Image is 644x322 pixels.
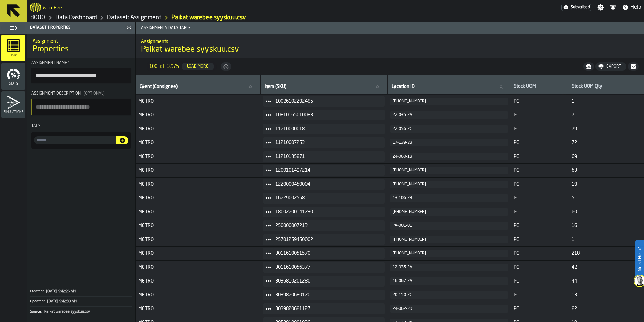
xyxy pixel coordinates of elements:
[514,182,566,187] span: PC
[138,292,258,298] span: METRO
[561,4,591,11] div: Menu Subscription
[393,210,506,214] div: [PHONE_NUMBER]
[392,84,415,89] span: label
[572,251,641,256] span: 218
[572,209,641,215] span: 60
[138,154,258,159] span: METRO
[583,62,594,71] button: button-
[116,136,128,144] button: button-
[571,5,590,10] span: Subscribed
[572,237,641,242] span: 1
[393,251,506,256] div: [PHONE_NUMBER]
[30,310,44,314] div: Source
[390,111,508,119] button: button-22-035-2A
[393,99,506,104] div: [PHONE_NUMBER]
[41,310,42,314] span: :
[107,14,161,21] a: link-to-/wh/i/b2e041e4-2753-4086-a82a-958e8abdd2c7/data/assignments/
[1,63,25,90] li: menu Stats
[572,278,641,284] span: 44
[572,195,641,201] span: 5
[141,44,239,55] span: Paikat warebee syyskuu.csv
[138,223,258,229] span: METRO
[514,223,566,229] span: PC
[393,306,506,311] div: 24-062-2D
[572,306,641,312] span: 82
[138,306,258,312] span: METRO
[393,265,506,270] div: 12-035-2A
[265,84,286,89] span: label
[275,278,379,284] span: 3036810201280
[572,112,641,118] span: 7
[27,22,135,34] header: Dataset Properties
[275,209,379,215] span: 18002200141230
[275,154,379,159] span: 11210135871
[275,251,379,256] span: 3011610051570
[514,306,566,312] span: PC
[275,292,379,298] span: 3039820680120
[514,140,566,145] span: PC
[390,194,508,202] button: button-13-106-2B
[144,61,219,72] div: ButtonLoadMore-Load More-Prev-First-Last
[55,14,97,21] a: link-to-/wh/i/b2e041e4-2753-4086-a82a-958e8abdd2c7/data
[393,154,506,159] div: 24-060-1B
[68,61,70,65] span: Required
[138,209,258,215] span: METRO
[31,91,81,96] span: Assignment Description
[514,126,566,132] span: PC
[138,26,644,30] span: Assignments Data Table
[595,62,626,71] button: button-Export
[84,91,105,96] span: (Optional)
[390,277,508,285] button: button-16-067-2A
[138,265,258,270] span: METRO
[30,297,132,306] button: Updated:[DATE] 9:42:30 AM
[572,292,641,298] span: 13
[30,299,46,304] div: Updated
[30,287,132,296] div: KeyValueItem-Created
[572,168,641,173] span: 63
[1,110,25,114] span: Simulations
[390,83,508,91] input: label
[393,113,506,117] div: 22-035-2A
[138,251,258,256] span: METRO
[140,84,178,89] span: label
[138,126,258,132] span: METRO
[1,82,25,86] span: Stats
[34,136,116,144] input: input-value- input-value-
[390,167,508,174] button: button-14-108-01
[572,223,641,229] span: 16
[30,14,335,22] nav: Breadcrumb
[275,99,379,104] span: 10026102292485
[184,64,211,69] div: Load More
[514,237,566,242] span: PC
[1,23,25,33] label: button-toggle-Toggle Full Menu
[572,154,641,159] span: 69
[30,306,132,317] div: KeyValueItem-Source
[393,140,506,145] div: 17-139-2B
[393,196,506,200] div: 13-106-2B
[390,305,508,313] button: button-24-062-2D
[393,182,506,187] div: [PHONE_NUMBER]
[33,44,69,55] span: Properties
[138,99,258,104] span: METRO
[572,140,641,145] span: 72
[390,125,508,133] button: button-22-056-2C
[30,307,132,317] button: Source:Paikat warebee syyskuu.csv
[628,62,639,71] button: button-
[136,34,644,58] div: title-Paikat warebee syyskuu.csv
[393,237,506,242] div: [PHONE_NUMBER]
[138,278,258,284] span: METRO
[619,3,644,11] label: button-toggle-Help
[390,222,508,230] button: button-PA-001-01
[31,99,131,115] textarea: Assignment Description(Optional)
[393,279,506,284] div: 16-067-2A
[27,34,135,58] div: title-Properties
[390,208,508,216] button: button-18-054-01
[31,61,131,83] label: button-toolbar-Assignment Name
[124,24,134,32] label: button-toggle-Close me
[572,99,641,104] span: 1
[43,289,44,294] span: :
[636,240,643,278] label: Need Help?
[263,83,385,91] input: label
[138,140,258,145] span: METRO
[30,14,45,21] a: link-to-/wh/i/b2e041e4-2753-4086-a82a-958e8abdd2c7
